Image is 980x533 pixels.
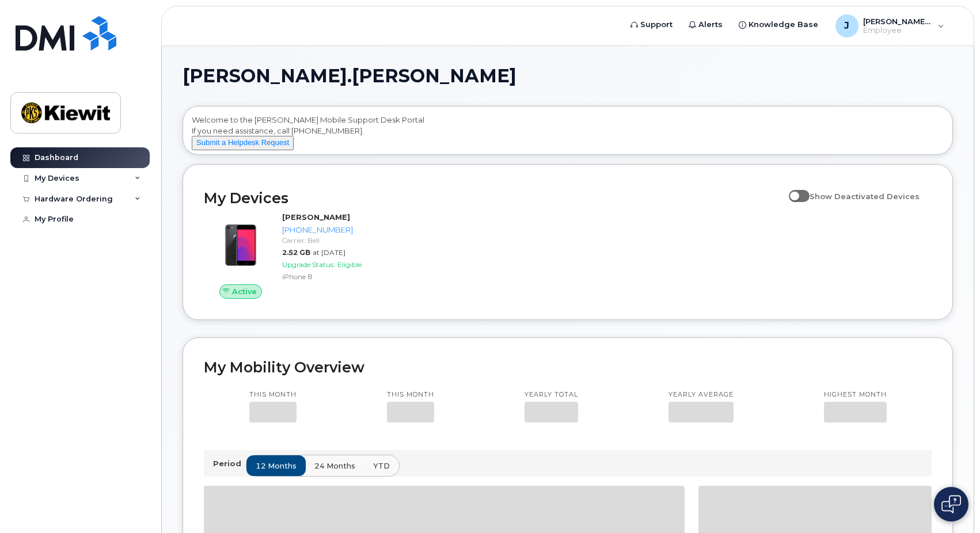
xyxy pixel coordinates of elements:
[213,458,246,469] p: Period
[192,115,944,150] div: Welcome to the [PERSON_NAME] Mobile Support Desk Portal If you need assistance, call [PHONE_NUMBER].
[232,286,257,297] span: Active
[789,185,798,195] input: Show Deactivated Devices
[337,260,362,269] span: Eligible
[204,212,375,299] a: Active[PERSON_NAME][PHONE_NUMBER]Carrier: Bell2.52 GBat [DATE]Upgrade Status:EligibleiPhone 8
[213,218,268,273] img: image20231002-3703462-bzhi73.jpeg
[282,224,371,235] div: [PHONE_NUMBER]
[668,390,734,399] p: Yearly average
[183,67,516,85] span: [PERSON_NAME].[PERSON_NAME]
[941,495,961,513] img: Open chat
[282,235,371,245] div: Carrier: Bell
[192,136,294,150] button: Submit a Helpdesk Request
[192,138,294,147] a: Submit a Helpdesk Request
[282,272,371,281] div: iPhone 8
[810,192,920,201] span: Show Deactivated Devices
[204,359,932,376] h2: My Mobility Overview
[204,189,783,207] h2: My Devices
[314,460,355,471] span: 24 months
[282,260,335,269] span: Upgrade Status:
[373,460,390,471] span: YTD
[282,212,350,222] strong: [PERSON_NAME]
[282,248,310,257] span: 2.52 GB
[525,390,578,399] p: Yearly total
[249,390,297,399] p: This month
[387,390,434,399] p: This month
[313,248,345,257] span: at [DATE]
[824,390,887,399] p: Highest month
